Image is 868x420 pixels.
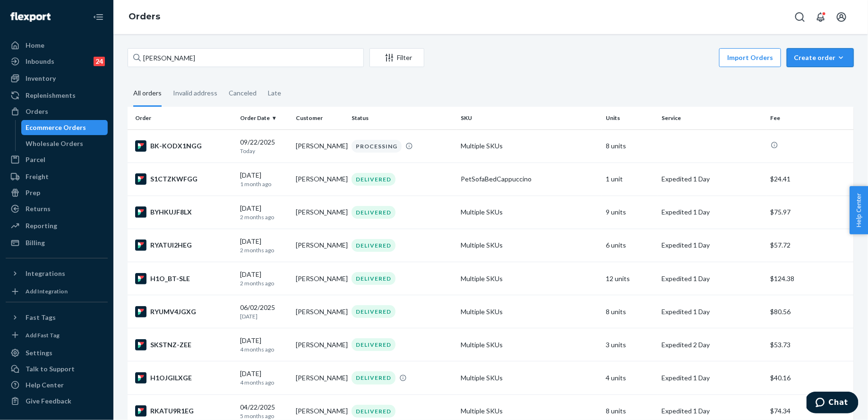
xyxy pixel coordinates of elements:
[811,8,830,26] button: Open notifications
[602,361,658,394] td: 4 units
[26,313,56,322] div: Fast Tags
[6,104,108,119] a: Orders
[662,373,763,383] p: Expedited 1 Day
[794,53,847,62] div: Create order
[241,378,289,386] p: 4 months ago
[89,8,108,26] button: Close Navigation
[352,239,395,252] div: DELIVERED
[121,3,168,31] ol: breadcrumbs
[128,48,364,67] input: Search orders
[767,107,854,129] th: Fee
[787,48,854,67] button: Create order
[241,403,289,420] div: 04/22/2025
[21,136,108,151] a: Wholesale Orders
[241,237,289,254] div: [DATE]
[268,81,281,105] div: Late
[662,340,763,350] p: Expedited 2 Day
[26,364,75,374] div: Talk to Support
[602,328,658,361] td: 3 units
[94,57,105,66] div: 24
[602,129,658,163] td: 8 units
[292,129,348,163] td: [PERSON_NAME]
[292,328,348,361] td: [PERSON_NAME]
[241,369,289,386] div: [DATE]
[128,107,237,129] th: Order
[26,331,60,339] div: Add Fast Tag
[457,107,602,129] th: SKU
[352,371,395,384] div: DELIVERED
[135,240,233,251] div: RYATUI2HEG
[10,12,51,22] img: Flexport logo
[241,171,289,188] div: [DATE]
[457,129,602,163] td: Multiple SKUs
[767,295,854,328] td: $80.56
[6,377,108,393] a: Help Center
[241,312,289,320] p: [DATE]
[6,329,108,342] a: Add Fast Tag
[26,155,45,164] div: Parcel
[135,306,233,317] div: RYUMV4JGXG
[26,172,49,181] div: Freight
[791,8,809,26] button: Open Search Box
[241,303,289,320] div: 06/02/2025
[296,114,344,122] div: Customer
[662,307,763,317] p: Expedited 1 Day
[767,361,854,394] td: $40.16
[6,169,108,184] a: Freight
[26,107,48,116] div: Orders
[6,235,108,250] a: Billing
[241,246,289,254] p: 2 months ago
[292,229,348,262] td: [PERSON_NAME]
[292,196,348,229] td: [PERSON_NAME]
[26,41,44,50] div: Home
[602,196,658,229] td: 9 units
[241,137,289,155] div: 09/22/2025
[457,328,602,361] td: Multiple SKUs
[767,229,854,262] td: $57.72
[26,123,86,132] div: Ecommerce Orders
[461,174,598,184] div: PetSofaBedCappuccino
[6,201,108,216] a: Returns
[26,57,54,66] div: Inbounds
[6,71,108,86] a: Inventory
[135,140,233,152] div: BK-KODX1NGG
[457,262,602,295] td: Multiple SKUs
[602,163,658,196] td: 1 unit
[352,173,395,186] div: DELIVERED
[348,107,457,129] th: Status
[6,218,108,233] a: Reporting
[135,273,233,284] div: H1O_BT-SLE
[662,240,763,250] p: Expedited 1 Day
[850,186,868,234] button: Help Center
[457,295,602,328] td: Multiple SKUs
[352,140,402,153] div: PROCESSING
[229,81,257,105] div: Canceled
[26,269,65,278] div: Integrations
[241,213,289,221] p: 2 months ago
[133,81,162,107] div: All orders
[21,120,108,135] a: Ecommerce Orders
[26,238,45,248] div: Billing
[292,163,348,196] td: [PERSON_NAME]
[6,38,108,53] a: Home
[832,8,851,26] button: Open account menu
[135,372,233,384] div: H1OJGILXGE
[662,274,763,283] p: Expedited 1 Day
[352,338,395,351] div: DELIVERED
[370,48,424,67] button: Filter
[719,48,781,67] button: Import Orders
[241,336,289,353] div: [DATE]
[26,204,51,214] div: Returns
[135,206,233,218] div: BYHKUJF8LX
[767,196,854,229] td: $75.97
[241,180,289,188] p: 1 month ago
[6,310,108,325] button: Fast Tags
[292,295,348,328] td: [PERSON_NAME]
[352,272,395,285] div: DELIVERED
[602,107,658,129] th: Units
[807,392,859,415] iframe: Opens a widget where you can chat to one of our agents
[6,394,108,409] button: Give Feedback
[767,262,854,295] td: $124.38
